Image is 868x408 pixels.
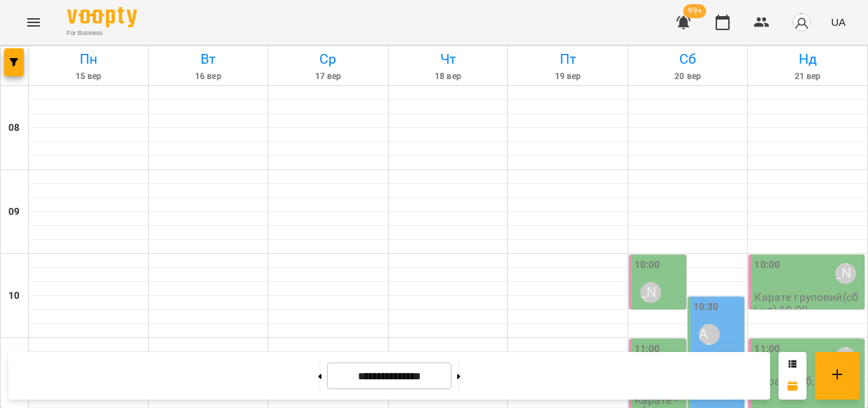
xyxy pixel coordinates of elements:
h6: Нд [750,48,865,70]
label: 10:00 [754,258,780,273]
p: Карате груповий(сб і нд) 10.00 [754,291,862,316]
h6: Ср [270,48,386,70]
h6: Вт [151,48,266,70]
h6: 09 [8,204,20,220]
label: 10:30 [693,300,719,315]
h6: 17 вер [270,70,386,83]
span: For Business [67,29,137,38]
h6: 10 [8,288,20,304]
label: 11:00 [754,342,780,357]
label: 11:00 [635,342,660,357]
h6: 21 вер [750,70,865,83]
h6: Пт [510,48,625,70]
h6: Чт [391,48,506,70]
span: UA [831,15,846,29]
h6: 15 вер [31,70,146,83]
div: Киричко Тарас [835,263,856,284]
img: avatar_s.png [792,13,811,32]
button: UA [825,9,851,35]
h6: Сб [630,48,746,70]
h6: Пн [31,48,146,70]
div: Мамішев Еміль [699,324,720,345]
button: Menu [17,6,50,39]
div: Киричко Тарас [640,282,661,303]
h6: 18 вер [391,70,506,83]
h6: 20 вер [630,70,746,83]
label: 10:00 [635,258,660,273]
h6: 08 [8,120,20,136]
h6: 19 вер [510,70,625,83]
img: Voopty Logo [67,7,137,27]
h6: 16 вер [151,70,266,83]
span: 99+ [683,4,707,18]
